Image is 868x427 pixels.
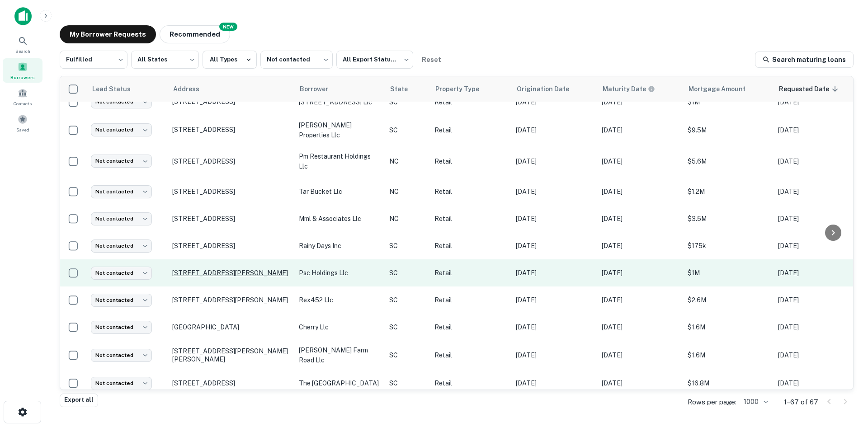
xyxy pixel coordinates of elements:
[434,214,507,224] p: Retail
[688,97,769,107] p: $1M
[516,97,593,107] p: [DATE]
[91,377,152,390] div: Not contacted
[603,84,667,94] span: Maturity dates displayed may be estimated. Please contact the lender for the most accurate maturi...
[417,51,446,69] button: Reset
[3,58,42,83] a: Borrowers
[10,74,35,81] span: Borrowers
[131,48,199,71] div: All States
[784,397,818,408] p: 1–67 of 67
[688,214,769,224] p: $3.5M
[389,97,425,107] p: SC
[778,125,855,135] p: [DATE]
[823,355,868,398] div: Chat Widget
[389,322,425,332] p: SC
[516,125,593,135] p: [DATE]
[389,214,425,224] p: NC
[434,241,507,251] p: Retail
[3,32,42,56] a: Search
[299,345,380,365] p: [PERSON_NAME] farm road llc
[389,268,425,278] p: SC
[755,52,854,68] a: Search maturing loans
[434,268,507,278] p: Retail
[86,76,168,102] th: Lead Status
[172,215,290,223] p: [STREET_ADDRESS]
[602,241,679,251] p: [DATE]
[434,97,507,107] p: Retail
[516,268,593,278] p: [DATE]
[778,378,855,388] p: [DATE]
[300,84,340,94] span: Borrower
[172,98,290,106] p: [STREET_ADDRESS]
[91,212,152,225] div: Not contacted
[91,123,152,136] div: Not contacted
[740,395,769,408] div: 1000
[91,239,152,253] div: Not contacted
[60,48,127,71] div: Fulfilled
[91,267,152,280] div: Not contacted
[14,7,32,25] img: capitalize-icon.png
[602,125,679,135] p: [DATE]
[3,111,42,135] a: Saved
[336,48,413,71] div: All Export Statuses
[91,95,152,108] div: Not contacted
[160,25,230,43] button: Recommended
[430,76,511,102] th: Property Type
[389,125,425,135] p: SC
[778,350,855,360] p: [DATE]
[389,187,425,197] p: NC
[688,322,769,332] p: $1.6M
[688,378,769,388] p: $16.8M
[91,294,152,307] div: Not contacted
[299,322,380,332] p: cherry llc
[778,97,855,107] p: [DATE]
[778,241,855,251] p: [DATE]
[91,321,152,334] div: Not contacted
[516,187,593,197] p: [DATE]
[688,125,769,135] p: $9.5M
[517,84,581,94] span: Origination Date
[172,347,290,363] p: [STREET_ADDRESS][PERSON_NAME][PERSON_NAME]
[172,379,290,387] p: [STREET_ADDRESS]
[434,322,507,332] p: Retail
[602,350,679,360] p: [DATE]
[172,323,290,331] p: [GEOGRAPHIC_DATA]
[516,322,593,332] p: [DATE]
[14,100,32,107] span: Contacts
[3,84,42,109] div: Contacts
[434,125,507,135] p: Retail
[299,97,380,107] p: [STREET_ADDRESS] llc
[516,214,593,224] p: [DATE]
[778,322,855,332] p: [DATE]
[299,268,380,278] p: psc holdings llc
[16,126,29,133] span: Saved
[434,295,507,305] p: Retail
[688,156,769,166] p: $5.6M
[774,76,859,102] th: Requested Date
[92,84,142,94] span: Lead Status
[778,156,855,166] p: [DATE]
[172,296,290,304] p: [STREET_ADDRESS][PERSON_NAME]
[688,187,769,197] p: $1.2M
[173,84,211,94] span: Address
[434,350,507,360] p: Retail
[299,241,380,251] p: rainy days inc
[203,51,257,69] button: All Types
[434,187,507,197] p: Retail
[602,268,679,278] p: [DATE]
[602,322,679,332] p: [DATE]
[602,295,679,305] p: [DATE]
[299,120,380,140] p: [PERSON_NAME] properties llc
[299,214,380,224] p: mml & associates llc
[778,214,855,224] p: [DATE]
[389,350,425,360] p: SC
[172,242,290,250] p: [STREET_ADDRESS]
[688,295,769,305] p: $2.6M
[389,295,425,305] p: SC
[389,378,425,388] p: SC
[91,349,152,362] div: Not contacted
[603,84,655,94] div: Maturity dates displayed may be estimated. Please contact the lender for the most accurate maturi...
[299,295,380,305] p: rex452 llc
